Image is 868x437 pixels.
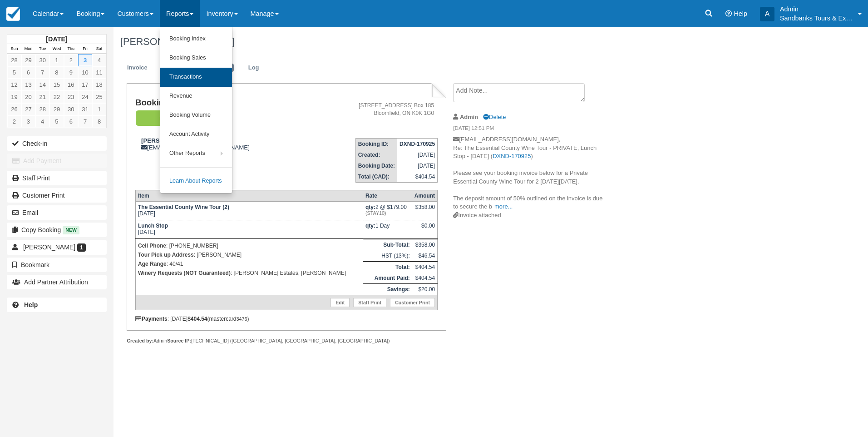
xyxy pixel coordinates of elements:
[135,316,438,322] div: : [DATE] (mastercard )
[453,135,606,211] p: [EMAIL_ADDRESS][DOMAIN_NAME], Re: The Essential County Wine Tour - PRIVATE, Lunch Stop - [DATE] (...
[7,103,21,115] a: 26
[7,154,107,168] button: Add Payment
[21,44,35,54] th: Mon
[355,171,397,183] th: Total (CAD):
[160,30,232,49] a: Booking Index
[21,66,35,79] a: 6
[363,250,412,262] td: HST (13%):
[138,243,166,249] strong: Cell Phone
[160,125,232,144] a: Account Activity
[21,115,35,128] a: 3
[363,220,412,239] td: 1 Day
[127,338,153,343] strong: Created by:
[21,79,35,91] a: 13
[64,103,78,115] a: 30
[365,210,410,216] em: (STAY10)
[138,268,360,278] p: : [PERSON_NAME] Estates, [PERSON_NAME]
[35,66,49,79] a: 7
[135,190,363,202] th: Item
[7,275,107,289] button: Add Partner Attribution
[493,153,531,159] a: DXND-170925
[64,54,78,66] a: 2
[160,144,232,163] a: Other Reports
[64,91,78,103] a: 23
[160,87,232,106] a: Revenue
[7,91,21,103] a: 19
[453,211,606,220] div: Invoice attached
[136,110,204,126] em: Paid
[64,115,78,128] a: 6
[414,223,435,236] div: $0.00
[330,298,350,307] a: Edit
[63,226,79,234] span: New
[355,149,397,160] th: Created:
[242,59,266,77] a: Log
[355,139,397,150] th: Booking ID:
[135,202,363,220] td: [DATE]
[412,262,438,273] td: $404.54
[412,190,438,202] th: Amount
[35,91,49,103] a: 21
[78,54,92,66] a: 3
[138,270,231,276] strong: Winery Requests (NOT Guaranteed)
[237,316,247,322] small: 3476
[355,160,397,171] th: Booking Date:
[138,250,360,259] p: : [PERSON_NAME]
[315,102,434,117] address: [STREET_ADDRESS] Box 185 Bloomfield, ON K0K 1G0
[365,223,375,229] strong: qty
[7,258,107,272] button: Bookmark
[160,27,232,194] ul: Reports
[35,79,49,91] a: 14
[363,202,412,220] td: 2 @ $179.00
[135,316,168,322] strong: Payments
[92,79,106,91] a: 18
[397,160,438,171] td: [DATE]
[92,115,106,128] a: 8
[23,243,75,251] span: [PERSON_NAME]
[412,239,438,251] td: $358.00
[7,136,107,151] button: Check-in
[353,298,386,307] a: Staff Print
[64,66,78,79] a: 9
[7,44,21,54] th: Sun
[453,124,606,134] em: [DATE] 12:51 PM
[135,98,311,108] h1: Booking Invoice
[21,91,35,103] a: 20
[120,36,758,47] h1: [PERSON_NAME],
[7,188,107,203] a: Customer Print
[363,190,412,202] th: Rate
[21,54,35,66] a: 29
[7,223,107,237] button: Copy Booking New
[363,273,412,284] th: Amount Paid:
[141,137,192,144] strong: [PERSON_NAME]
[363,284,412,295] th: Savings:
[399,141,435,147] strong: DXND-170925
[187,316,207,322] strong: $404.54
[49,66,64,79] a: 8
[412,284,438,295] td: $20.00
[412,273,438,284] td: $404.54
[412,250,438,262] td: $46.54
[160,106,232,125] a: Booking Volume
[397,149,438,160] td: [DATE]
[135,220,363,239] td: [DATE]
[78,91,92,103] a: 24
[725,10,732,17] i: Help
[483,114,506,120] a: Delete
[7,79,21,91] a: 12
[92,54,106,66] a: 4
[138,223,168,229] strong: Lunch Stop
[363,239,412,251] th: Sub-Total:
[49,103,64,115] a: 29
[7,54,21,66] a: 28
[160,49,232,68] a: Booking Sales
[92,91,106,103] a: 25
[35,115,49,128] a: 4
[7,66,21,79] a: 5
[64,44,78,54] th: Thu
[49,44,64,54] th: Wed
[78,79,92,91] a: 17
[7,205,107,220] button: Email
[78,115,92,128] a: 7
[780,5,853,14] p: Admin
